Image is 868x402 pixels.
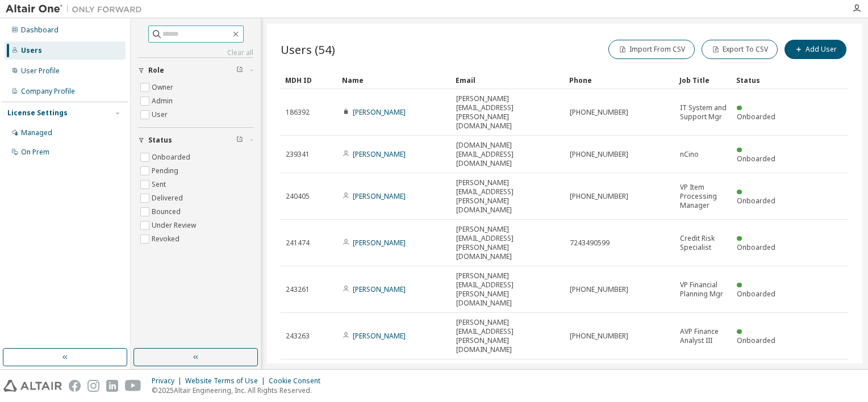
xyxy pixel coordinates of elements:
span: [PERSON_NAME][EMAIL_ADDRESS][PERSON_NAME][DOMAIN_NAME] [456,178,560,215]
span: 240405 [286,192,310,201]
span: [PHONE_NUMBER] [570,332,628,341]
button: Status [138,128,253,153]
div: Users [21,46,42,55]
label: Bounced [152,205,183,219]
span: 7243490599 [570,238,610,248]
span: 186392 [286,108,310,117]
a: [PERSON_NAME] [353,238,406,248]
span: Role [148,66,164,75]
button: Role [138,58,253,83]
div: Name [342,71,446,89]
div: User Profile [21,66,60,76]
div: MDH ID [285,71,333,89]
span: 243261 [286,285,310,294]
span: Onboarded [737,242,775,252]
span: 243263 [286,332,310,341]
label: Pending [152,164,181,178]
img: altair_logo.svg [3,380,62,392]
label: Under Review [152,219,198,232]
label: Revoked [152,232,182,246]
img: linkedin.svg [106,380,118,392]
div: Website Terms of Use [185,376,269,386]
span: [DOMAIN_NAME][EMAIL_ADDRESS][DOMAIN_NAME] [456,141,560,168]
a: Clear all [138,48,253,57]
span: Users (54) [281,41,335,57]
label: Onboarded [152,150,193,164]
span: AVP Finance Analyst III [680,327,727,345]
label: User [152,108,170,122]
span: nCino [680,150,699,159]
div: Company Profile [21,87,75,96]
img: Altair One [6,3,148,15]
a: [PERSON_NAME] [353,107,406,117]
span: [PERSON_NAME][EMAIL_ADDRESS][PERSON_NAME][DOMAIN_NAME] [456,94,560,131]
span: [PERSON_NAME][EMAIL_ADDRESS][PERSON_NAME][DOMAIN_NAME] [456,318,560,354]
span: Status [148,136,172,145]
img: instagram.svg [87,380,99,392]
div: Phone [569,71,670,89]
div: Cookie Consent [269,376,327,386]
label: Owner [152,81,176,94]
span: Onboarded [737,154,775,164]
span: Onboarded [737,112,775,122]
div: Dashboard [21,26,59,35]
div: Email [456,71,560,89]
span: VP Item Processing Manager [680,183,727,210]
a: [PERSON_NAME] [353,331,406,341]
span: Credit Risk Specialist [680,234,727,252]
div: Status [736,71,784,89]
span: [PERSON_NAME][EMAIL_ADDRESS][PERSON_NAME][DOMAIN_NAME] [456,225,560,261]
span: VP Financial Planning Mgr [680,280,727,299]
span: Onboarded [737,336,775,345]
span: 241474 [286,238,310,248]
span: Clear filter [236,136,243,145]
img: youtube.svg [125,380,141,392]
span: Onboarded [737,196,775,206]
span: [PHONE_NUMBER] [570,108,628,117]
a: [PERSON_NAME] [353,149,406,159]
span: [PERSON_NAME][EMAIL_ADDRESS][PERSON_NAME][DOMAIN_NAME] [456,271,560,308]
button: Add User [784,40,846,59]
div: On Prem [21,148,49,157]
span: Onboarded [737,289,775,299]
div: Managed [21,128,52,137]
a: [PERSON_NAME] [353,191,406,201]
label: Admin [152,94,175,108]
button: Export To CSV [702,40,778,59]
div: Privacy [152,376,185,386]
div: License Settings [7,108,68,118]
span: IT System and Support Mgr [680,103,727,122]
span: [PHONE_NUMBER] [570,150,628,159]
div: Job Title [679,71,727,89]
span: 239341 [286,150,310,159]
a: [PERSON_NAME] [353,284,406,294]
label: Sent [152,178,168,191]
span: [PHONE_NUMBER] [570,285,628,294]
button: Import From CSV [608,40,695,59]
p: © 2025 Altair Engineering, Inc. All Rights Reserved. [152,386,327,395]
img: facebook.svg [69,380,81,392]
span: Clear filter [236,66,243,75]
label: Delivered [152,191,185,205]
span: [PHONE_NUMBER] [570,192,628,201]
